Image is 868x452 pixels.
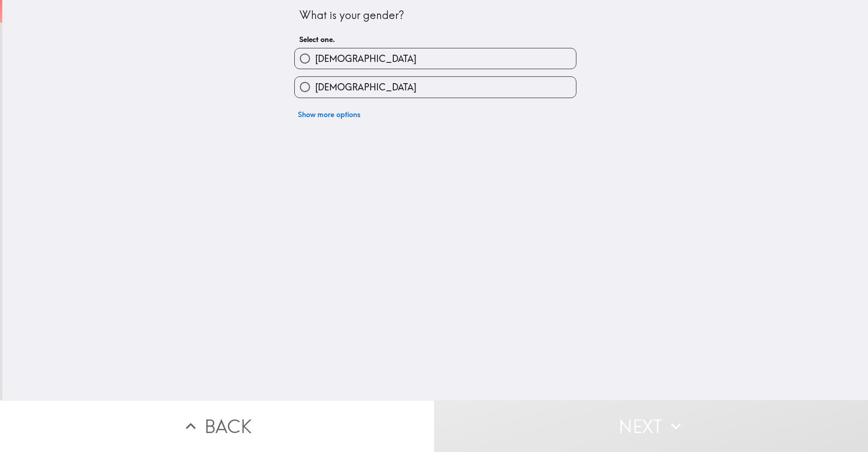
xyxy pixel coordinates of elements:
[295,48,576,69] button: [DEMOGRAPHIC_DATA]
[299,8,571,23] div: What is your gender?
[315,52,416,65] span: [DEMOGRAPHIC_DATA]
[295,77,576,97] button: [DEMOGRAPHIC_DATA]
[294,105,364,123] button: Show more options
[299,34,571,44] h6: Select one.
[315,81,416,94] span: [DEMOGRAPHIC_DATA]
[434,400,868,452] button: Next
